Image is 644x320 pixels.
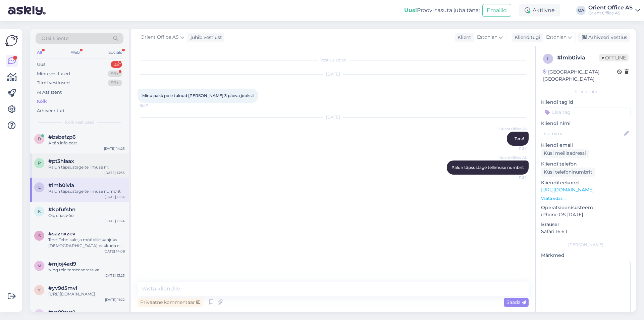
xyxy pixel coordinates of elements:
span: b [38,136,41,141]
div: Kliendi info [541,89,631,95]
span: Offline [599,54,629,61]
img: Askly Logo [5,34,18,47]
div: Proovi tasuta juba täna: [404,6,480,14]
div: [GEOGRAPHIC_DATA], [GEOGRAPHIC_DATA] [543,68,617,83]
p: Safari 16.6.1 [541,228,631,235]
div: [PERSON_NAME] [541,242,631,248]
div: Ning teie tarneaadress ka [48,267,125,273]
a: Orient Office ASOrient Office AS [588,5,640,16]
button: Emailid [482,4,511,17]
p: Kliendi tag'id [541,99,631,106]
span: 16:47 [140,103,165,108]
div: [DATE] 11:22 [105,297,125,302]
div: 33 [111,61,122,68]
div: [DATE] 14:08 [104,249,125,254]
span: #bsbefzp6 [48,134,75,140]
div: Aktiivne [519,4,560,16]
input: Lisa tag [541,107,631,117]
div: Küsi telefoninumbrit [541,168,595,177]
div: [DATE] 13:33 [104,170,125,175]
span: #saznxzev [48,231,75,237]
span: Estonian [477,34,497,41]
div: Orient Office AS [588,10,633,16]
span: Otsi kliente [42,35,68,42]
span: Minu pakk pole tulnud [PERSON_NAME] 3 päeva jooksil [142,93,254,98]
div: Web [69,48,81,57]
div: OA [576,6,586,15]
div: Uus [37,61,45,68]
span: Orient Office AS [141,34,179,41]
span: s [38,233,41,238]
div: Klienditugi [512,34,540,41]
div: [DATE] 13:23 [104,273,125,278]
div: # lmb0ivla [557,54,599,62]
span: Estonian [546,34,567,41]
span: #pt3hlaax [48,158,74,164]
p: Märkmed [541,252,631,259]
div: [DATE] 11:24 [105,194,125,199]
div: Palun täpsustage tellimuse nr. [48,164,125,170]
div: Tere! Tehnikale ja mööblile kahjuks [DEMOGRAPHIC_DATA] pakkuda ei saa. [48,237,125,249]
p: Kliendi telefon [541,161,631,168]
p: Kliendi email [541,142,631,149]
div: Arhiveeri vestlus [578,33,630,42]
div: Kõik [37,98,47,105]
div: [DATE] [138,114,529,120]
span: Saada [506,299,526,305]
div: Socials [107,48,123,57]
div: Minu vestlused [37,71,70,77]
div: All [36,48,43,57]
div: [DATE] 11:24 [105,219,125,224]
span: #xa99axa1 [48,309,75,315]
div: 99+ [108,80,122,86]
p: Kliendi nimi [541,120,631,127]
span: #kpfufshn [48,207,75,213]
div: [DATE] 14:25 [104,146,125,151]
span: #mjoj4ad9 [48,261,76,267]
a: [URL][DOMAIN_NAME] [541,187,594,193]
div: 99+ [108,71,122,77]
span: #yv9d5mvl [48,285,77,291]
div: juhib vestlust [188,34,222,41]
div: Klient [455,34,471,41]
div: Küsi meiliaadressi [541,149,589,158]
p: Operatsioonisüsteem [541,204,631,211]
span: #lmb0ivla [48,182,74,188]
span: x [38,312,41,317]
p: Klienditeekond [541,179,631,186]
p: Brauser [541,221,631,228]
div: Orient Office AS [588,5,633,10]
p: Vaata edasi ... [541,195,631,201]
span: Palun täpsustage tellimuse numbrit [451,165,524,170]
div: AI Assistent [37,89,62,96]
div: Privaatne kommentaar [138,298,203,307]
span: l [38,185,41,190]
p: iPhone OS [DATE] [541,211,631,218]
span: 11:24 [501,175,527,180]
input: Lisa nimi [541,130,623,137]
div: Arhiveeritud [37,107,64,114]
span: Tere! [515,136,524,141]
span: Kõik vestlused [65,119,94,125]
span: m [38,263,41,268]
span: Orient Office AS [499,155,527,160]
span: l [547,56,549,61]
div: Tiimi vestlused [37,80,70,86]
div: Vestlus algas [138,57,529,63]
span: 11:24 [501,146,527,151]
span: p [38,161,41,166]
span: Orient Office AS [499,126,527,131]
div: Ок, спасибо [48,213,125,219]
div: Palun täpsustage tellimuse numbrit [48,188,125,194]
span: k [38,209,41,214]
div: [URL][DOMAIN_NAME] [48,291,125,297]
div: [DATE] [138,71,529,77]
span: y [38,287,41,292]
b: Uus! [404,7,417,13]
div: Aitäh info eest [48,140,125,146]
